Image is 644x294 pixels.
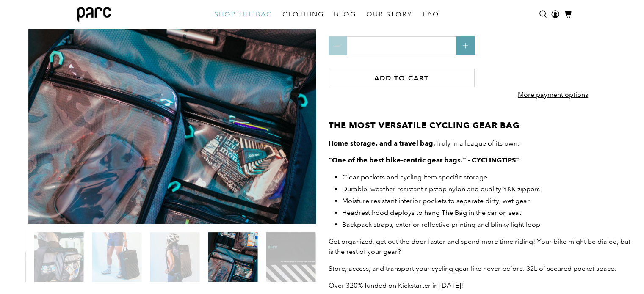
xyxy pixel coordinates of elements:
[342,197,530,205] span: Moisture resistant interior pockets to separate dirty, wet gear
[417,3,444,26] a: FAQ
[329,281,463,289] span: Over 320% funded on Kickstarter in [DATE]!
[374,74,429,82] span: Add to cart
[329,120,520,130] strong: THE MOST VERSATILE CYCLING GEAR BAG
[342,185,540,193] span: Durable, weather resistant ripstop nylon and quality YKK zippers
[329,156,519,164] strong: "One of the best bike-centric gear bags." - CYCLINGTIPS"
[334,139,519,147] span: Truly in a league of its own.
[495,84,612,110] a: More payment options
[329,69,475,87] button: Add to cart
[342,220,540,228] span: Backpack straps, exterior reflective printing and blinky light loop
[342,209,521,217] span: Headrest hood deploys to hang The Bag in the car on seat
[329,3,361,26] a: BLOG
[329,264,616,272] span: Store, access, and transport your cycling gear like never before. 32L of secured pocket space.
[342,173,487,181] span: Clear pockets and cycling item specific storage
[334,139,435,147] strong: ome storage, and a travel bag.
[361,3,417,26] a: OUR STORY
[329,139,334,147] strong: H
[77,7,111,22] img: parc bag logo
[209,3,277,26] a: SHOP THE BAG
[329,237,630,256] span: Get organized, get out the door faster and spend more time riding! Your bike might be dialed, but...
[277,3,329,26] a: CLOTHING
